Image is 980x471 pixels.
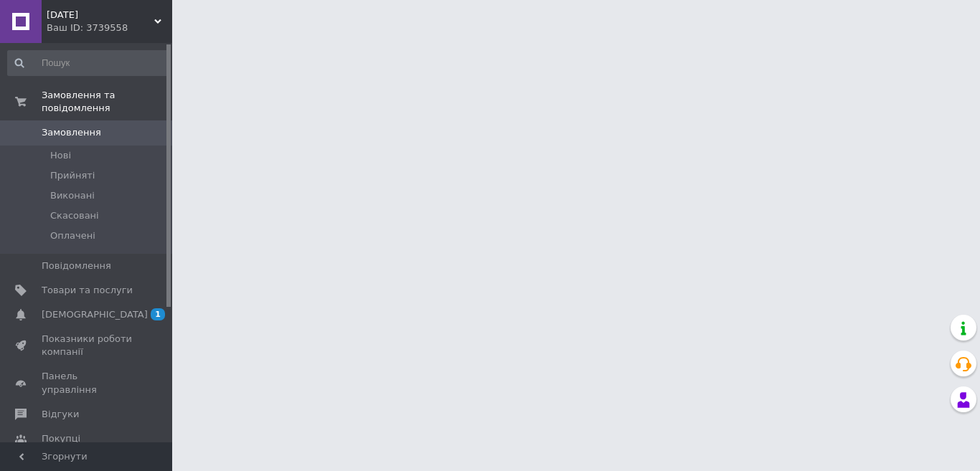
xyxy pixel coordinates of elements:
div: Ваш ID: 3739558 [47,22,172,34]
span: [DEMOGRAPHIC_DATA] [42,308,148,321]
span: Нові [50,149,71,162]
span: Панель управління [42,370,133,396]
span: Повідомлення [42,260,111,272]
input: Пошук [7,50,169,76]
span: 1 [151,308,165,320]
span: Замовлення [42,126,101,139]
span: Прийняті [50,169,95,182]
span: Замовлення та повідомлення [42,89,172,115]
span: RED HILL [47,9,154,22]
span: Покупці [42,432,80,445]
span: Скасовані [50,209,99,222]
span: Оплачені [50,229,95,242]
span: Відгуки [42,408,79,421]
span: Виконані [50,189,95,202]
span: Товари та послуги [42,284,133,297]
span: Показники роботи компанії [42,333,133,358]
